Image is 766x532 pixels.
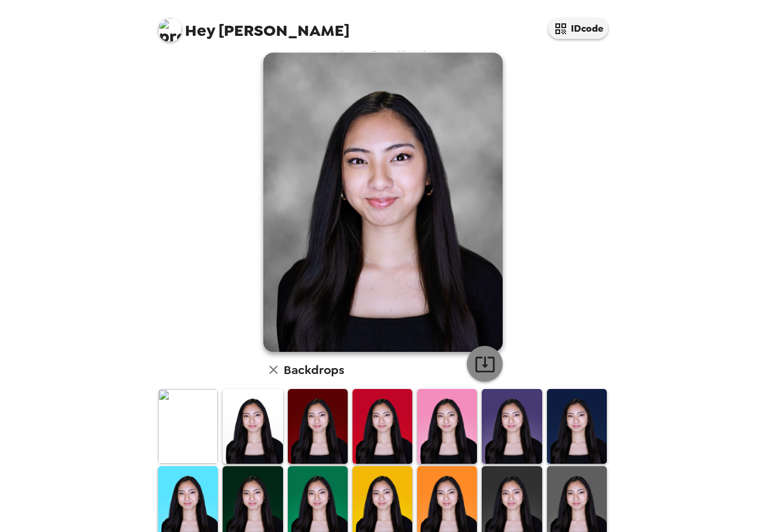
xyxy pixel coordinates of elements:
[185,20,215,41] span: Hey
[263,53,503,352] img: user
[158,12,349,39] span: [PERSON_NAME]
[158,389,218,464] img: Original
[548,18,608,39] button: IDcode
[284,360,344,379] h6: Backdrops
[158,18,182,42] img: profile pic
